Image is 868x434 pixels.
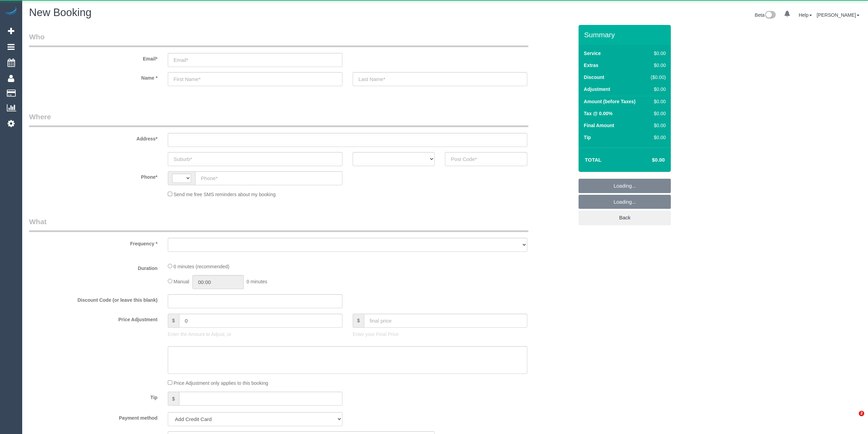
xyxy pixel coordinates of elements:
span: New Booking [29,6,92,18]
img: Automaid Logo [4,7,18,16]
input: Phone* [195,171,342,185]
label: Phone* [24,171,163,180]
p: Enter the Amount to Adjust, or [168,331,342,338]
label: Final Amount [584,122,614,129]
h3: Summary [584,31,667,39]
legend: Who [29,32,528,47]
input: Post Code* [445,152,527,166]
span: Price Adjustment only applies to this booking [174,380,268,386]
label: Adjustment [584,86,610,93]
div: $0.00 [648,122,666,129]
legend: Where [29,112,528,127]
span: Send me free SMS reminders about my booking [174,192,276,197]
iframe: Intercom live chat [845,411,861,427]
div: ($0.00) [648,74,666,81]
div: $0.00 [648,62,666,69]
label: Frequency * [24,238,163,247]
label: Duration [24,262,163,272]
span: Manual [174,279,189,284]
div: $0.00 [648,110,666,117]
span: 0 minutes (recommended) [174,264,229,269]
a: Help [799,12,812,18]
legend: What [29,217,528,232]
div: $0.00 [648,50,666,57]
label: Tip [584,134,591,141]
label: Amount (before Taxes) [584,98,635,105]
label: Payment method [24,412,163,421]
label: Discount [584,74,604,81]
input: First Name* [168,72,342,86]
input: Email* [168,53,342,67]
input: final price [364,314,527,328]
div: $0.00 [648,86,666,93]
span: $ [168,392,179,406]
a: [PERSON_NAME] [817,12,859,18]
label: Extras [584,62,598,69]
span: 2 [859,411,864,416]
span: $ [353,314,364,328]
label: Address* [24,133,163,142]
div: $0.00 [648,134,666,141]
input: Suburb* [168,152,342,166]
h4: $0.00 [632,157,665,163]
a: Back [579,211,671,225]
label: Service [584,50,601,57]
label: Discount Code (or leave this blank) [24,294,163,303]
label: Name * [24,72,163,81]
div: $0.00 [648,98,666,105]
label: Tax @ 0.00% [584,110,612,117]
label: Price Adjustment [24,314,163,323]
label: Email* [24,53,163,62]
input: Last Name* [353,72,527,86]
strong: Total [585,157,601,163]
a: Beta [755,12,776,18]
p: Enter your Final Price [353,331,527,338]
label: Tip [24,392,163,401]
span: 0 minutes [246,279,267,284]
img: New interface [764,11,776,20]
span: $ [168,314,179,328]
